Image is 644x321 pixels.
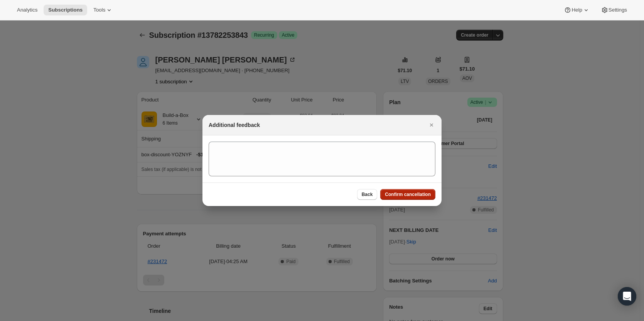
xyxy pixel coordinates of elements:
button: Back [357,189,378,200]
button: Analytics [12,5,42,15]
button: Settings [596,5,632,15]
span: Analytics [17,7,37,13]
span: Confirm cancellation [385,191,431,198]
button: Help [559,5,594,15]
button: Close [426,120,437,130]
span: Settings [609,7,627,13]
button: Subscriptions [44,5,87,15]
div: Open Intercom Messenger [618,287,636,306]
span: Back [362,191,373,198]
h2: Additional feedback [209,121,260,129]
span: Subscriptions [48,7,83,13]
button: Tools [89,5,118,15]
button: Confirm cancellation [380,189,435,200]
span: Tools [93,7,105,13]
span: Help [572,7,582,13]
